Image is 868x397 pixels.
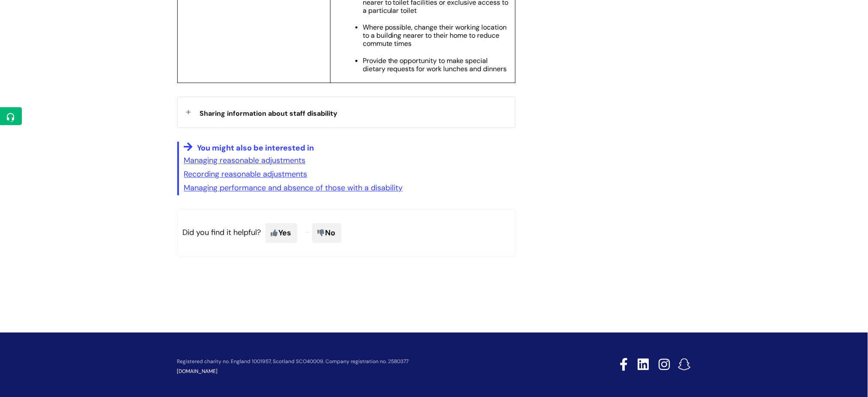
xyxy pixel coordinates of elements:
[200,109,338,118] span: Sharing information about staff disability
[363,23,507,48] span: Where possible, change their working location to a building nearer to their home to reduce commut...
[177,368,218,375] a: [DOMAIN_NAME]
[363,56,507,73] span: Provide the opportunity to make special dietary requests for work lunches and dinners
[184,156,306,166] a: Managing reasonable adjustments
[184,183,403,193] a: Managing performance and absence of those with a disability
[312,223,341,243] span: No
[177,359,559,365] p: Registered charity no. England 1001957, Scotland SCO40009. Company registration no. 2580377
[197,143,314,153] span: You might also be interested in
[265,223,297,243] span: Yes
[184,169,307,180] a: Recording reasonable adjustments
[177,209,516,257] p: Did you find it helpful?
